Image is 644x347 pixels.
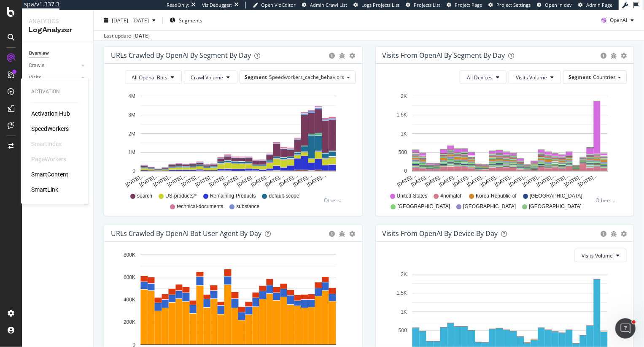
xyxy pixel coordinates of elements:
[202,2,232,8] div: Viz Debugger:
[397,203,450,210] span: [GEOGRAPHIC_DATA]
[401,131,407,137] text: 1K
[361,2,399,8] span: Logs Projects List
[31,125,69,133] div: SpeedWorkers
[124,320,135,325] text: 200K
[179,16,202,24] span: Segments
[124,252,135,258] text: 800K
[460,70,507,84] button: All Devices
[611,231,617,237] div: bug
[401,309,407,315] text: 1K
[610,16,627,24] span: OpenAI
[463,203,516,210] span: [GEOGRAPHIC_DATA]
[31,109,70,118] a: Activation Hub
[537,2,572,8] a: Open in dev
[128,131,135,137] text: 2M
[128,149,135,155] text: 1M
[574,249,627,262] button: Visits Volume
[191,74,224,81] span: Crawl Volume
[132,74,168,81] span: All Openai Bots
[578,2,612,8] a: Admin Page
[545,2,572,8] span: Open in dev
[340,231,345,237] div: bug
[350,231,356,237] div: gear
[396,112,407,118] text: 1.5K
[111,51,251,60] div: URLs Crawled by OpenAI By Segment By Day
[31,170,68,179] a: SmartContent
[167,2,189,8] div: ReadOnly:
[31,140,62,148] div: SmartIndex
[269,73,345,81] span: Speedworkers_cache_behaviors
[124,274,135,280] text: 600K
[440,192,463,200] span: #nomatch
[401,93,407,99] text: 2K
[210,192,256,200] span: Remaining-Products
[397,192,428,200] span: United-States
[111,229,261,238] div: URLs Crawled by OpenAI bot User Agent By Day
[383,91,627,189] div: A chart.
[582,252,613,259] span: Visits Volume
[269,192,299,200] span: default-scope
[29,49,87,58] a: Overview
[529,203,582,210] span: [GEOGRAPHIC_DATA]
[601,53,606,59] div: circle-info
[488,2,531,8] a: Project Settings
[245,73,267,81] span: Segment
[236,203,259,210] span: substance
[329,231,335,237] div: circle-info
[31,155,66,163] div: PageWorkers
[615,318,636,339] iframe: Intercom live chat
[404,168,407,174] text: 0
[530,192,582,200] span: [GEOGRAPHIC_DATA]
[593,73,616,81] span: Countries
[111,91,356,189] svg: A chart.
[29,17,86,25] div: Analytics
[406,2,440,8] a: Projects List
[509,70,561,84] button: Visits Volume
[112,16,149,24] span: [DATE] - [DATE]
[383,229,498,238] div: Visits From OpenAI By Device By Day
[401,271,407,277] text: 2K
[166,14,206,27] button: Segments
[29,25,86,35] div: LogAnalyzer
[124,297,135,303] text: 400K
[31,88,78,95] div: Activation
[398,149,407,155] text: 500
[29,61,79,70] a: Crawls
[133,32,150,40] div: [DATE]
[350,53,356,59] div: gear
[329,53,335,59] div: circle-info
[324,197,348,204] div: Others...
[137,192,152,200] span: search
[621,231,627,237] div: gear
[165,192,197,200] span: US-products/*
[261,2,296,8] span: Open Viz Editor
[29,73,79,82] a: Visits
[29,61,44,70] div: Crawls
[104,32,150,40] div: Last update
[496,2,531,8] span: Project Settings
[455,2,482,8] span: Project Page
[310,2,347,8] span: Admin Crawl List
[601,231,606,237] div: circle-info
[31,185,58,194] a: SmartLink
[516,74,547,81] span: Visits Volume
[398,328,407,333] text: 500
[595,197,619,204] div: Others...
[447,2,482,8] a: Project Page
[383,51,505,60] div: Visits from OpenAI By Segment By Day
[353,2,399,8] a: Logs Projects List
[128,93,135,99] text: 4M
[396,290,407,296] text: 1.5K
[467,74,493,81] span: All Devices
[611,53,617,59] div: bug
[476,192,517,200] span: Korea-Republic-of
[414,2,440,8] span: Projects List
[128,112,135,118] text: 3M
[100,14,159,27] button: [DATE] - [DATE]
[253,2,296,8] a: Open Viz Editor
[184,70,237,84] button: Crawl Volume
